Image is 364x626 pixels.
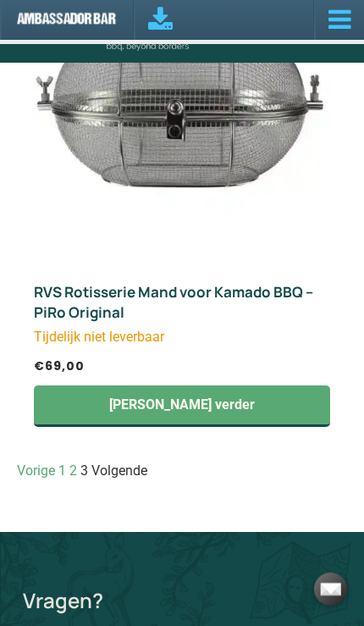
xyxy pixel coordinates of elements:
span: Volgende [91,463,147,479]
a: 2 [69,463,77,479]
a: Lees meer over “RVS Rotisserie Mand voor Kamado BBQ - PiRo Original” [34,385,330,427]
span: € [34,357,45,374]
a: 1 [58,463,66,479]
p: Tijdelijk niet leverbaar [34,335,330,340]
a: RVS Rotisserie Mand voor Kamado BBQ – PiRo Original [34,282,313,322]
p: Vragen? [23,590,103,611]
span: 3 [80,463,88,479]
nav: Paginering [17,461,347,481]
a: Vorige [17,463,55,479]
